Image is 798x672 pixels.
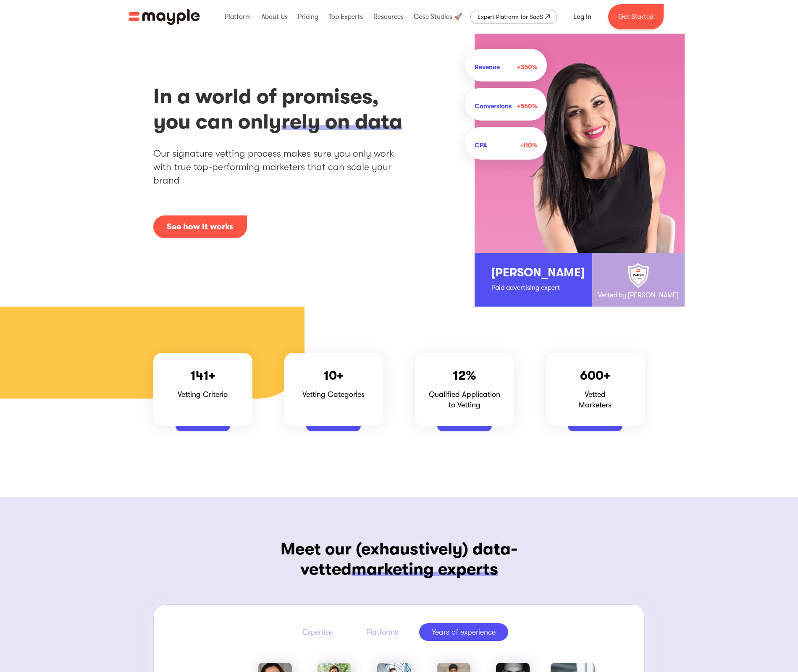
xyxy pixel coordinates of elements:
[371,3,406,30] div: Resources
[470,10,557,24] a: Expert Platform for SaaS
[475,63,500,71] h3: Revenue
[556,389,635,410] div: Vetted Marketers
[259,3,290,30] div: About Us
[129,9,200,25] img: Mayple logo
[164,389,242,400] div: Vetting Criteria
[475,102,512,110] h3: Conversions
[164,368,242,383] h4: 141+
[425,389,504,410] div: Qualified Application to Vetting
[303,627,333,637] div: Expertise
[153,84,409,134] h1: In a world of promises, you can only
[167,222,234,232] div: See how it works
[296,3,320,30] div: Pricing
[517,63,537,71] h3: +350%
[478,12,543,22] div: Expert Platform for SaaS
[281,110,402,134] span: rely on data
[153,215,247,238] a: open lightbox
[475,142,487,149] h3: CPA
[129,9,200,25] a: home
[563,7,601,27] a: Log In
[491,283,585,293] div: Paid advertising expert
[491,266,585,279] h2: [PERSON_NAME]
[517,102,537,110] h3: +560%
[556,368,635,383] h4: 600+
[153,147,409,188] h2: Our signature vetting process makes sure you only work with true top-performing marketers that ca...
[432,627,496,637] div: Years of experience
[425,368,504,383] h4: 12%
[223,3,253,30] div: Platform
[295,389,373,400] div: Vetting Categories
[326,3,365,30] div: Top Experts
[227,539,571,579] h2: Meet our (exhaustively) data-vetted
[608,4,664,29] a: Get Started
[598,290,679,301] div: Vetted by [PERSON_NAME]
[520,142,537,149] h3: -110%
[352,559,498,580] span: marketing experts
[295,368,373,383] h4: 10+
[366,627,398,637] div: Platforms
